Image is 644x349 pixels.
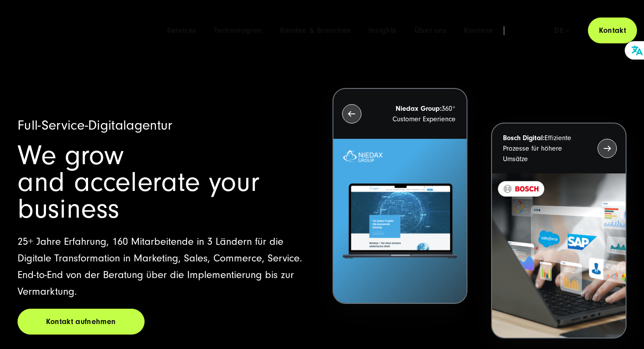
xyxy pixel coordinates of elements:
[214,26,262,35] a: Technologien
[503,134,545,142] strong: Bosch Digital:
[18,117,173,133] span: Full-Service-Digitalagentur
[414,26,447,35] a: Über uns
[492,173,626,338] img: BOSCH - Kundeprojekt - Digital Transformation Agentur SUNZINET
[368,26,397,35] a: Insights
[377,103,456,124] p: 360° Customer Experience
[588,18,637,43] a: Kontakt
[333,88,468,304] button: Niedax Group:360° Customer Experience Letztes Projekt von Niedax. Ein Laptop auf dem die Niedax W...
[167,26,196,35] a: Services
[491,123,626,338] button: Bosch Digital:Effiziente Prozesse für höhere Umsätze BOSCH - Kundeprojekt - Digital Transformatio...
[18,233,311,300] p: 25+ Jahre Erfahrung, 160 Mitarbeitende in 3 Ländern für die Digitale Transformation in Marketing,...
[503,133,582,164] p: Effiziente Prozesse für höhere Umsätze
[18,309,145,335] a: Kontakt aufnehmen
[554,26,570,35] div: de
[333,139,467,303] img: Letztes Projekt von Niedax. Ein Laptop auf dem die Niedax Website geöffnet ist, auf blauem Hinter...
[18,140,259,225] span: We grow and accelerate your business
[280,26,351,35] a: Kunden & Branchen
[18,21,96,40] img: SUNZINET Full Service Digital Agentur
[464,26,493,35] a: Karriere
[396,105,442,113] strong: Niedax Group:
